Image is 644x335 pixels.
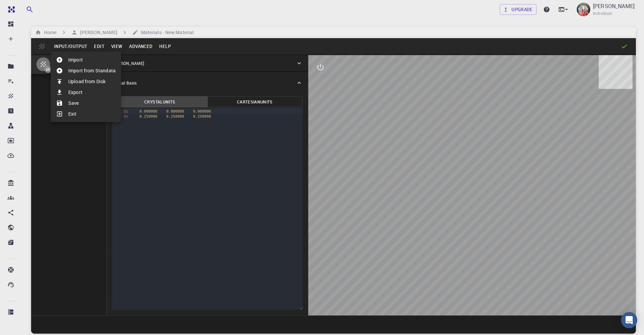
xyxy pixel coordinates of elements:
[51,76,121,87] li: Upload from Disk
[621,312,637,328] div: Open Intercom Messenger
[51,54,121,65] li: Import
[51,87,121,98] li: Export
[14,5,38,11] span: Support
[51,98,121,109] li: Save
[51,65,121,76] li: Import from Standata
[51,109,121,119] li: Exit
